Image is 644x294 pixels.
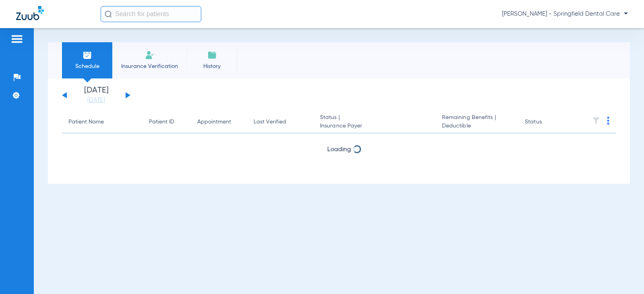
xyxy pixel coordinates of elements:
th: Status [518,111,573,134]
span: Schedule [68,62,106,70]
img: Zuub Logo [16,6,44,20]
span: [PERSON_NAME] - Springfield Dental Care [502,10,628,18]
a: [DATE] [72,96,120,104]
div: Patient Name [68,118,136,126]
li: [DATE] [72,86,120,104]
img: Search Icon [105,10,112,18]
div: Patient ID [149,118,184,126]
div: Appointment [197,118,231,126]
div: Patient Name [68,118,104,126]
span: Insurance Verification [118,62,181,70]
div: Last Verified [254,118,286,126]
img: filter.svg [592,117,600,125]
span: Loading [327,146,351,153]
th: Remaining Benefits | [436,111,518,134]
img: group-dot-blue.svg [607,117,609,125]
div: Appointment [197,118,241,126]
img: Manual Insurance Verification [145,50,155,60]
img: hamburger-icon [10,34,23,44]
div: Last Verified [254,118,307,126]
span: History [193,62,231,70]
span: Insurance Payer [320,122,429,130]
img: History [207,50,217,60]
input: Search for patients [101,6,201,22]
img: Schedule [83,50,92,60]
div: Patient ID [149,118,174,126]
span: Deductible [442,122,512,130]
th: Status | [314,111,436,134]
